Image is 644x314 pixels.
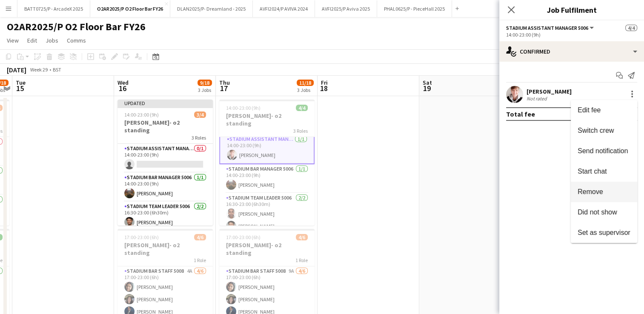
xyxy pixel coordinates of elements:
[578,208,617,216] span: Did not show
[578,229,630,236] span: Set as supervisor
[578,168,607,175] span: Start chat
[571,141,637,161] button: Send notification
[571,202,637,223] button: Did not show
[578,106,601,114] span: Edit fee
[578,127,614,134] span: Switch crew
[571,223,637,243] button: Set as supervisor
[571,161,637,182] button: Start chat
[571,182,637,202] button: Remove
[578,147,628,154] span: Send notification
[571,120,637,141] button: Switch crew
[571,100,637,120] button: Edit fee
[578,188,603,195] span: Remove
